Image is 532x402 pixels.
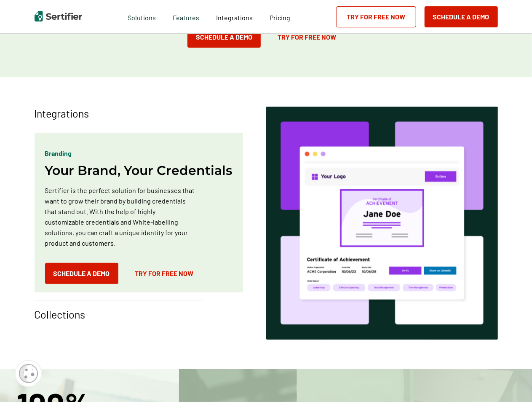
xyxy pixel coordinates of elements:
[216,11,253,22] a: Integrations
[187,27,261,48] button: Schedule a Demo
[35,107,89,120] p: Integrations
[173,11,199,22] span: Features
[45,148,72,158] p: Branding
[128,11,156,22] span: Solutions
[45,185,195,248] p: Sertifier is the perfect solution for businesses that want to grow their brand by building creden...
[127,263,202,284] a: Try for Free Now
[35,11,82,21] img: Sertifier | Digital Credentialing Platform
[425,6,498,27] button: Schedule a Demo
[35,308,86,321] p: Collections
[216,13,253,21] span: Integrations
[269,27,345,48] a: Try for Free Now
[490,362,532,402] iframe: Chat Widget
[45,163,233,178] h2: Your Brand, Your Credentials
[19,364,38,383] img: Cookie Popup Icon
[270,13,290,21] span: Pricing
[270,11,290,22] a: Pricing
[336,6,416,27] a: Try for Free Now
